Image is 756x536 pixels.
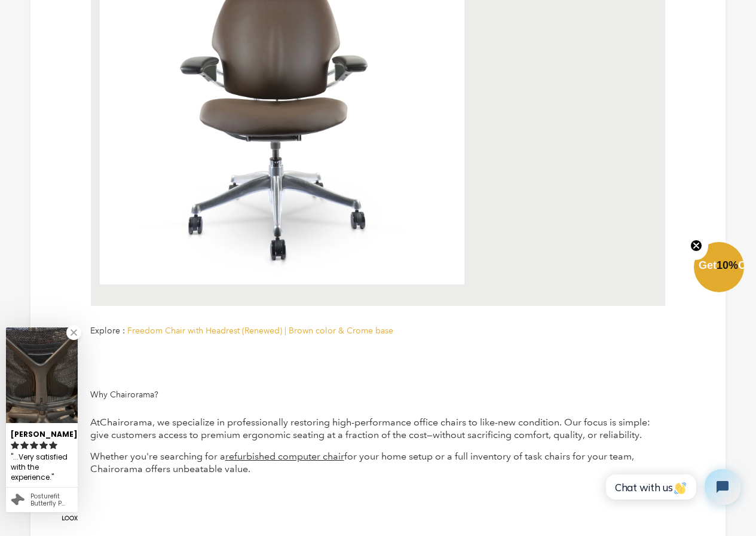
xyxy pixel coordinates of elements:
[30,493,73,507] div: Posturefit Butterfly Pad Replacement For Herman Miller Aeron Size A,B,C
[39,441,48,449] svg: rating icon full
[694,243,744,293] div: Get10%OffClose teaser
[90,451,634,474] span: for your home setup or a full inventory of task chairs for your team, Chairorama offers unbeatabl...
[30,441,38,449] svg: rating icon full
[11,441,19,449] svg: rating icon full
[90,416,650,440] span: , we specialize in professionally restoring high-performance office chairs to like-new condition....
[699,259,754,271] span: Get Off
[20,441,29,449] svg: rating icon full
[6,327,78,423] img: Charles D. review of Posturefit Butterfly Pad Replacement For Herman Miller Aeron Size A,B,C
[90,451,225,462] span: Whether you're searching for a
[49,441,57,449] svg: rating icon full
[225,451,344,462] a: refurbished computer chair
[127,325,393,336] a: Freedom Chair with Headrest (Renewed) | Brown color & Crome base
[593,459,751,515] iframe: Tidio Chat
[90,389,158,400] span: Why Chairorama?
[717,259,738,271] span: 10%
[11,451,73,484] div: ...Very satisfied with the experience.
[11,425,73,440] div: [PERSON_NAME]
[90,416,100,428] span: At
[684,232,708,260] button: Close teaser
[90,325,125,336] span: Explore :
[100,416,152,428] span: Chairorama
